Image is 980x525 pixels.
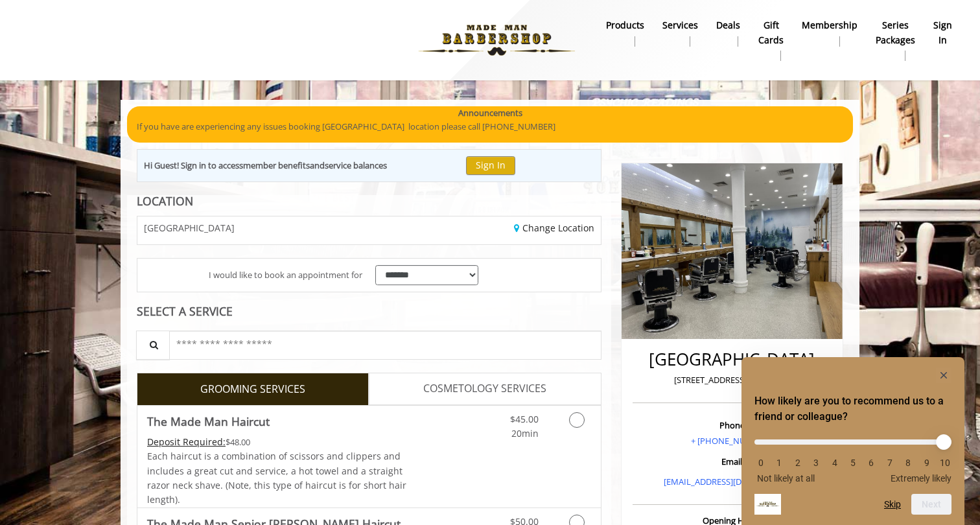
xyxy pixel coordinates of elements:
[510,413,539,425] span: $45.00
[902,458,915,468] li: 8
[924,16,961,50] a: sign insign in
[716,18,740,32] b: Deals
[707,16,749,50] a: DealsDeals
[876,18,915,47] b: Series packages
[408,5,586,76] img: Made Man Barbershop logo
[209,268,362,282] span: I would like to book an appointment for
[458,106,522,120] b: Announcements
[636,457,828,466] h3: Email
[137,120,843,134] p: If you have are experiencing any issues booking [GEOGRAPHIC_DATA] location please call [PHONE_NUM...
[636,350,828,369] h2: [GEOGRAPHIC_DATA]
[867,16,924,64] a: Series packagesSeries packages
[325,159,387,171] b: service balances
[749,16,793,64] a: Gift cardsgift cards
[144,159,387,172] div: Hi Guest! Sign in to access and
[939,458,951,468] li: 10
[662,18,698,32] b: Services
[883,458,896,468] li: 7
[147,436,226,448] span: This service needs some Advance to be paid before we block your appointment
[891,473,951,484] span: Extremely likely
[423,380,546,397] span: COSMETOLOGY SERVICES
[865,458,878,468] li: 6
[636,373,828,387] p: [STREET_ADDRESS][US_STATE]
[758,18,784,47] b: gift cards
[884,499,901,509] button: Skip
[846,458,859,468] li: 5
[597,16,653,50] a: Productsproducts
[793,16,867,50] a: MembershipMembership
[802,18,857,32] b: Membership
[606,18,644,32] b: products
[514,222,594,234] a: Change Location
[791,458,804,468] li: 2
[243,159,310,171] b: member benefits
[810,458,822,468] li: 3
[754,367,951,515] div: How likely are you to recommend us to a friend or colleague? Select an option from 0 to 10, with ...
[200,381,305,398] span: GROOMING SERVICES
[636,421,828,430] h3: Phone
[147,450,406,506] span: Each haircut is a combination of scissors and clippers and includes a great cut and service, a ho...
[137,193,193,209] b: LOCATION
[136,331,170,360] button: Service Search
[691,435,773,447] a: + [PHONE_NUMBER].
[137,305,601,318] div: SELECT A SERVICE
[664,476,800,487] a: [EMAIL_ADDRESS][DOMAIN_NAME]
[773,458,786,468] li: 1
[466,156,515,175] button: Sign In
[147,435,408,449] div: $48.00
[144,223,235,233] span: [GEOGRAPHIC_DATA]
[936,367,951,383] button: Hide survey
[911,494,951,515] button: Next question
[147,412,270,430] b: The Made Man Haircut
[933,18,952,47] b: sign in
[511,427,539,439] span: 20min
[828,458,841,468] li: 4
[754,393,951,425] h2: How likely are you to recommend us to a friend or colleague? Select an option from 0 to 10, with ...
[754,430,951,484] div: How likely are you to recommend us to a friend or colleague? Select an option from 0 to 10, with ...
[633,516,832,525] h3: Opening Hours
[757,473,815,484] span: Not likely at all
[920,458,933,468] li: 9
[754,458,767,468] li: 0
[653,16,707,50] a: ServicesServices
